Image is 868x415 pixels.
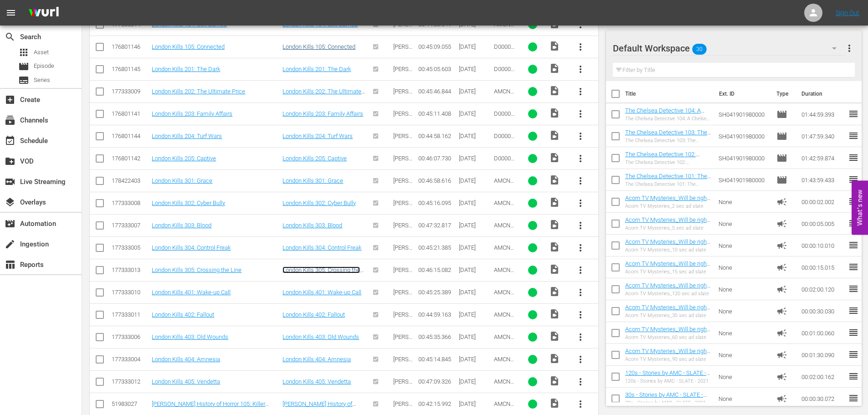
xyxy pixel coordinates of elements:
span: Ad [776,218,787,229]
td: None [715,191,773,213]
span: more_vert [575,153,586,164]
span: Video [549,264,560,275]
span: reorder [848,196,859,207]
span: more_vert [575,354,586,365]
a: London Kills 303: Blood [152,222,211,229]
div: 00:45:09.055 [418,43,456,50]
td: 00:00:02.002 [798,191,848,213]
a: London Kills 302: Cyber Bully [282,200,356,206]
div: 00:44:59.163 [418,311,456,318]
a: [PERSON_NAME] History of Horror 105: Killer Creatures [282,400,356,414]
a: London Kills 205: Captive [152,155,216,162]
span: D0000057685 [494,43,514,57]
div: 00:45:35.366 [418,333,456,340]
a: London Kills 403: Old Wounds [282,333,359,340]
div: 176801141 [112,110,149,117]
td: SH041901980000 [715,103,773,125]
span: Video [549,286,560,297]
td: 01:44:59.393 [798,103,848,125]
div: 178422403 [112,177,149,184]
a: London Kills 201: The Dark [152,66,220,72]
a: Sign Out [836,9,859,16]
th: Title [625,81,714,107]
span: more_vert [575,309,586,320]
button: more_vert [570,237,591,259]
span: more_vert [575,265,586,276]
div: The Chelsea Detective 104: A Chelsea Education [625,116,711,122]
span: Video [549,197,560,208]
a: The Chelsea Detective 104: A Chelsea Education (The Chelsea Detective 104: A Chelsea Education (a... [625,107,710,148]
span: AMCNVR0000068346 [494,311,514,332]
span: more_vert [575,376,586,387]
span: Reports [5,259,15,270]
span: reorder [848,327,859,338]
div: 120s - Stories by AMC - SLATE - 2021 [625,378,711,384]
div: 00:42:15.992 [418,400,456,407]
div: 177333011 [112,311,149,318]
span: Ad [776,306,787,317]
span: [PERSON_NAME] Feed [393,289,413,309]
button: more_vert [570,282,591,303]
div: [DATE] [459,177,491,184]
a: Acorn TV Mysteries_Will be right back 60 S01642208001 FINAL [625,326,710,339]
button: Open Feedback Widget [852,180,868,235]
button: more_vert [570,170,591,192]
div: [DATE] [459,400,491,407]
td: 01:47:59.340 [798,125,848,147]
td: None [715,366,773,388]
td: 00:00:30.030 [798,300,848,322]
td: None [715,235,773,256]
span: reorder [848,349,859,360]
div: [DATE] [459,200,491,206]
span: more_vert [575,175,586,186]
span: reorder [848,174,859,185]
span: more_vert [575,220,586,231]
button: more_vert [570,371,591,393]
div: [DATE] [459,266,491,273]
td: None [715,300,773,322]
div: 176801142 [112,155,149,162]
span: more_vert [575,399,586,410]
div: 177333012 [112,378,149,385]
a: London Kills 402: Fallout [282,311,345,318]
td: 00:01:00.060 [798,322,848,344]
span: layers [5,197,15,208]
div: 00:46:07.730 [418,155,456,162]
td: 00:02:00.162 [798,366,848,388]
a: The Chelsea Detective 103: The Gentle Giant (The Chelsea Detective 103: The Gentle Giant (amc_net... [625,129,711,163]
div: [DATE] [459,311,491,318]
a: London Kills 205: Captive [282,155,347,162]
div: 00:44:58.162 [418,133,456,139]
div: 176801145 [112,66,149,72]
button: more_vert [570,259,591,281]
span: Automation [5,218,15,229]
span: reorder [848,152,859,163]
span: [PERSON_NAME] Feed [393,311,413,332]
span: Video [549,85,560,96]
span: VOD [5,156,15,167]
span: Ad [776,349,787,360]
span: Ad [776,240,787,251]
a: London Kills 403: Old Wounds [152,333,228,340]
div: [DATE] [459,244,491,251]
a: London Kills 204: Turf Wars [282,133,353,139]
div: 177333008 [112,200,149,206]
span: Episode [776,174,787,185]
span: AMCNVR0000068340 [494,266,514,287]
span: Channels [5,115,15,126]
span: reorder [848,393,859,404]
span: Video [549,241,560,252]
div: 00:46:15.082 [418,266,456,273]
td: 00:01:30.090 [798,344,848,366]
span: AMCNVR0000068335 [494,222,514,242]
span: Series [18,75,29,86]
th: Ext. ID [714,81,771,107]
div: 00:47:32.817 [418,222,456,229]
span: [PERSON_NAME] Feed [393,177,413,198]
span: D0000057694 [494,133,514,146]
span: Ad [776,284,787,295]
span: switch_video [5,176,15,187]
span: more_vert [844,43,855,54]
span: reorder [848,240,859,251]
span: more_vert [575,242,586,253]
